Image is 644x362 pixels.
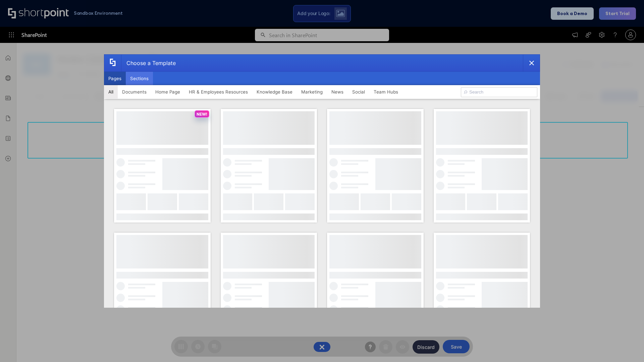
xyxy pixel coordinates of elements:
iframe: Chat Widget [610,330,644,362]
button: Home Page [151,85,184,99]
button: Sections [126,72,153,85]
div: template selector [104,54,540,308]
button: HR & Employees Resources [184,85,252,99]
button: Team Hubs [369,85,402,99]
p: NEW! [197,112,207,117]
button: Social [348,85,369,99]
button: Marketing [297,85,327,99]
div: Choose a Template [121,55,176,71]
button: Pages [104,72,126,85]
button: Knowledge Base [252,85,297,99]
button: Documents [118,85,151,99]
button: All [104,85,118,99]
button: News [327,85,348,99]
input: Search [461,87,537,97]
